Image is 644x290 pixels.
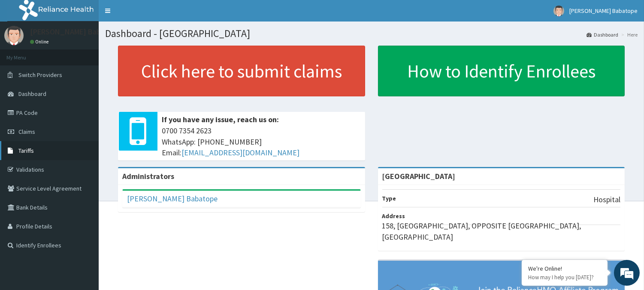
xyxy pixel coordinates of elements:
[619,31,638,38] li: Here
[382,220,621,242] p: 158, [GEOGRAPHIC_DATA], OPPOSITE [GEOGRAPHIC_DATA], [GEOGRAPHIC_DATA]
[181,148,299,157] a: [EMAIL_ADDRESS][DOMAIN_NAME]
[127,194,218,204] a: [PERSON_NAME] Babatope
[587,31,618,38] a: Dashboard
[18,128,35,136] span: Claims
[18,147,34,154] span: Tariffs
[382,194,396,202] b: Type
[162,114,279,124] b: If you have any issue, reach us on:
[30,39,51,45] a: Online
[122,171,174,181] b: Administrators
[553,6,564,16] img: User Image
[162,125,361,158] span: 0700 7354 2623 WhatsApp: [PHONE_NUMBER] Email:
[30,28,121,36] p: [PERSON_NAME] Babatope
[118,46,365,96] a: Click here to submit claims
[105,28,638,39] h1: Dashboard - [GEOGRAPHIC_DATA]
[528,274,601,281] p: How may I help you today?
[593,194,620,205] p: Hospital
[18,71,62,79] span: Switch Providers
[382,171,456,181] strong: [GEOGRAPHIC_DATA]
[569,7,638,15] span: [PERSON_NAME] Babatope
[18,90,46,98] span: Dashboard
[4,26,24,45] img: User Image
[528,265,601,272] div: We're Online!
[382,212,405,220] b: Address
[378,46,625,96] a: How to Identify Enrollees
